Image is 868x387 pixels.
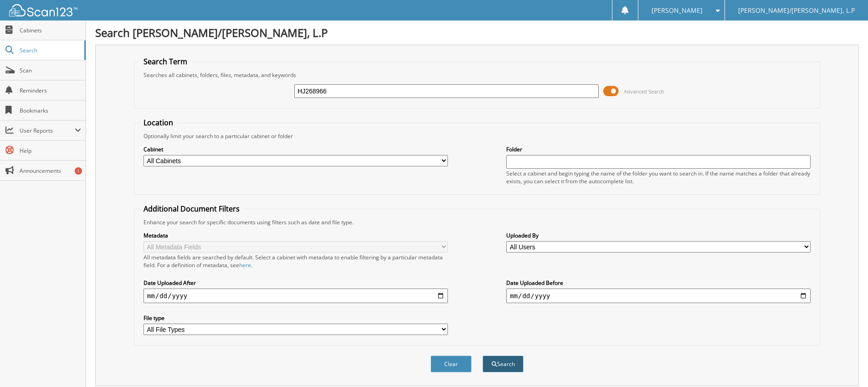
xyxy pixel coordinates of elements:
label: Uploaded By [506,232,811,239]
span: Scan [20,67,81,74]
span: Advanced Search [624,88,664,95]
span: Announcements [20,167,81,175]
label: File type [144,314,448,322]
div: All metadata fields are searched by default. Select a cabinet with metadata to enable filtering b... [144,253,448,269]
input: end [506,289,811,303]
iframe: Chat Widget [822,343,868,387]
legend: Location [139,118,178,128]
h1: Search [PERSON_NAME]/[PERSON_NAME], L.P [95,25,859,40]
div: 1 [75,167,82,175]
span: User Reports [20,127,75,134]
div: Searches all cabinets, folders, files, metadata, and keywords [139,71,815,79]
label: Cabinet [144,145,448,153]
legend: Search Term [139,57,192,67]
span: [PERSON_NAME] [652,8,703,13]
label: Date Uploaded After [144,279,448,287]
span: Cabinets [20,26,81,34]
label: Date Uploaded Before [506,279,811,287]
label: Folder [506,145,811,153]
a: here [239,261,251,269]
button: Search [483,356,524,372]
span: Bookmarks [20,107,81,114]
span: Help [20,147,81,155]
span: [PERSON_NAME]/[PERSON_NAME], L.P [738,8,855,13]
button: Clear [431,356,472,372]
img: scan123-logo-white.svg [9,4,77,16]
legend: Additional Document Filters [139,204,244,214]
label: Metadata [144,232,448,239]
div: Enhance your search for specific documents using filters such as date and file type. [139,218,815,226]
span: Reminders [20,87,81,94]
div: Optionally limit your search to a particular cabinet or folder [139,132,815,140]
input: start [144,289,448,303]
div: Select a cabinet and begin typing the name of the folder you want to search in. If the name match... [506,170,811,185]
span: Search [20,46,80,54]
